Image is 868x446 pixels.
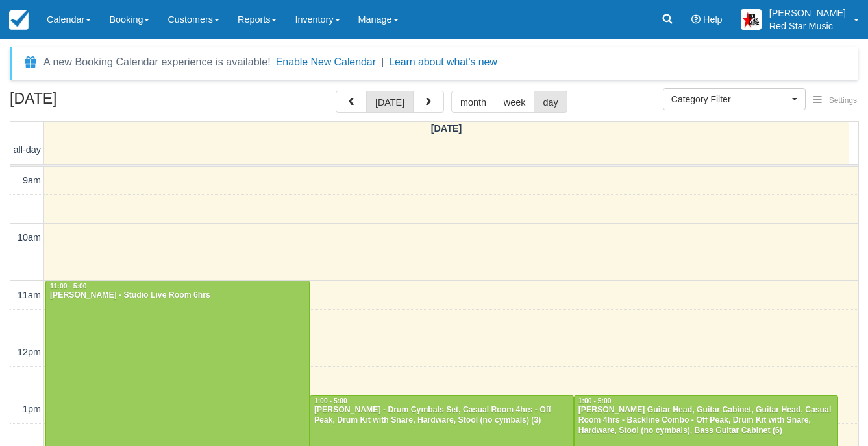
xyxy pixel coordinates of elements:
[691,15,701,24] i: Help
[431,123,462,134] span: [DATE]
[806,91,865,110] button: Settings
[23,404,41,414] span: 1pm
[50,283,87,290] span: 11:00 - 5:00
[578,397,612,405] span: 1:00 - 5:00
[769,19,846,32] p: Red Star Music
[534,91,567,113] button: day
[366,91,414,113] button: [DATE]
[314,397,347,405] span: 1:00 - 5:00
[703,14,723,25] span: Help
[18,290,41,300] span: 11am
[495,91,535,113] button: week
[578,405,834,436] div: [PERSON_NAME] Guitar Head, Guitar Cabinet, Guitar Head, Casual Room 4hrs - Backline Combo - Off P...
[663,88,806,110] button: Category Filter
[276,56,376,69] button: Enable New Calendar
[43,54,271,70] div: A new Booking Calendar experience is available!
[741,9,762,30] img: A2
[23,175,41,185] span: 9am
[9,10,29,30] img: checkfront-main-nav-mini-logo.png
[671,93,789,106] span: Category Filter
[389,56,497,67] a: Learn about what's new
[314,405,570,426] div: [PERSON_NAME] - Drum Cymbals Set, Casual Room 4hrs - Off Peak, Drum Kit with Snare, Hardware, Sto...
[14,145,41,155] span: all-day
[381,56,384,67] span: |
[451,91,495,113] button: month
[18,347,41,357] span: 12pm
[18,232,41,242] span: 10am
[829,96,857,105] span: Settings
[10,91,174,115] h2: [DATE]
[769,6,846,19] p: [PERSON_NAME]
[49,290,306,301] div: [PERSON_NAME] - Studio Live Room 6hrs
